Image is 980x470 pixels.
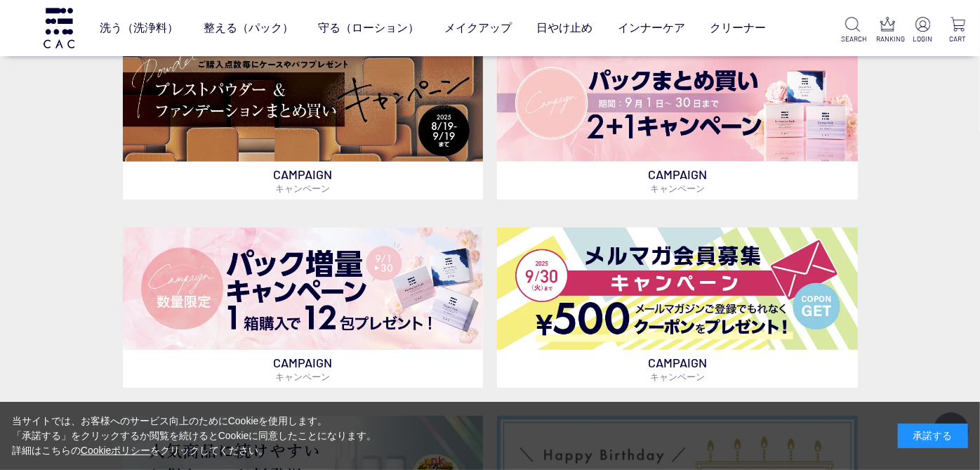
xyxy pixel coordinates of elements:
[100,8,178,47] a: 洗う（洗浄料）
[650,371,705,382] span: キャンペーン
[497,350,857,388] p: CAMPAIGN
[497,228,857,350] img: メルマガ会員募集
[318,8,419,47] a: 守る（ローション）
[497,228,857,388] a: メルマガ会員募集 メルマガ会員募集 CAMPAIGNキャンペーン
[618,8,685,47] a: インナーケア
[497,39,857,162] img: パックキャンペーン2+1
[536,8,592,47] a: 日やけ止め
[41,8,77,48] img: logo
[123,39,483,162] img: ベースメイクキャンペーン
[444,8,512,47] a: メイクアップ
[497,39,857,200] a: パックキャンペーン2+1 パックキャンペーン2+1 CAMPAIGNキャンペーン
[946,17,969,44] a: CART
[123,228,483,388] a: パック増量キャンペーン パック増量キャンペーン CAMPAIGNキャンペーン
[710,8,766,47] a: クリーナー
[911,17,934,44] a: LOGIN
[650,183,705,194] span: キャンペーン
[911,34,934,44] p: LOGIN
[12,414,377,458] div: 当サイトでは、お客様へのサービス向上のためにCookieを使用します。 「承諾する」をクリックするか閲覧を続けるとCookieに同意したことになります。 詳細はこちらの をクリックしてください。
[497,162,857,200] p: CAMPAIGN
[81,445,151,456] a: Cookieポリシー
[123,350,483,388] p: CAMPAIGN
[898,424,968,448] div: 承諾する
[123,228,483,350] img: パック増量キャンペーン
[275,371,330,382] span: キャンペーン
[842,17,864,44] a: SEARCH
[842,34,864,44] p: SEARCH
[204,8,293,47] a: 整える（パック）
[876,34,899,44] p: RANKING
[275,183,330,194] span: キャンペーン
[123,39,483,200] a: ベースメイクキャンペーン ベースメイクキャンペーン CAMPAIGNキャンペーン
[876,17,899,44] a: RANKING
[946,34,969,44] p: CART
[123,162,483,200] p: CAMPAIGN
